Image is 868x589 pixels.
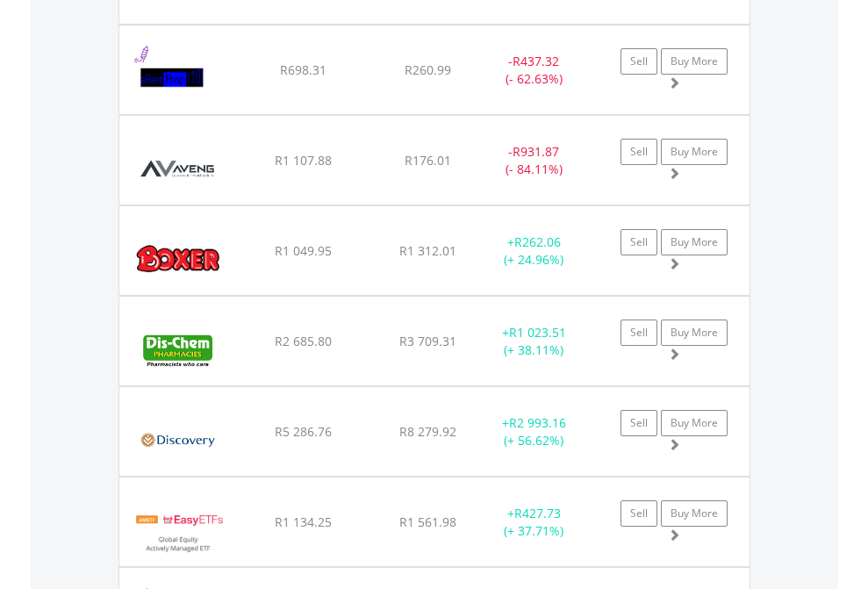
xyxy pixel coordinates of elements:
[275,152,332,169] span: R1 107.88
[128,138,227,200] img: EQU.ZA.AEG.png
[621,410,657,436] a: Sell
[513,143,559,160] span: R931.87
[275,333,332,349] span: R2 685.80
[405,61,451,78] span: R260.99
[128,409,227,471] img: EQU.ZA.DSY.png
[479,53,589,88] div: - (- 62.63%)
[405,152,451,169] span: R176.01
[661,229,728,255] a: Buy More
[479,324,589,359] div: + (+ 38.11%)
[661,500,728,527] a: Buy More
[399,333,456,349] span: R3 709.31
[275,423,332,440] span: R5 286.76
[275,514,332,530] span: R1 134.25
[399,423,456,440] span: R8 279.92
[128,319,227,381] img: EQU.ZA.DCP.png
[479,233,589,269] div: + (+ 24.96%)
[128,47,217,110] img: EQU.ZA.APO.png
[621,229,657,255] a: Sell
[479,414,589,449] div: + (+ 56.62%)
[514,233,561,250] span: R262.06
[479,505,589,540] div: + (+ 37.71%)
[128,228,229,291] img: EQU.ZA.BOX.png
[509,414,566,431] span: R2 993.16
[621,500,657,527] a: Sell
[399,242,456,259] span: R1 312.01
[509,324,566,341] span: R1 023.51
[280,61,326,78] span: R698.31
[479,143,589,178] div: - (- 84.11%)
[514,505,561,521] span: R427.73
[399,514,456,530] span: R1 561.98
[128,499,229,562] img: EQU.ZA.EASYGE.png
[661,48,728,75] a: Buy More
[661,320,728,346] a: Buy More
[661,410,728,436] a: Buy More
[621,320,657,346] a: Sell
[621,139,657,165] a: Sell
[661,139,728,165] a: Buy More
[275,242,332,259] span: R1 049.95
[513,53,559,69] span: R437.32
[621,48,657,75] a: Sell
